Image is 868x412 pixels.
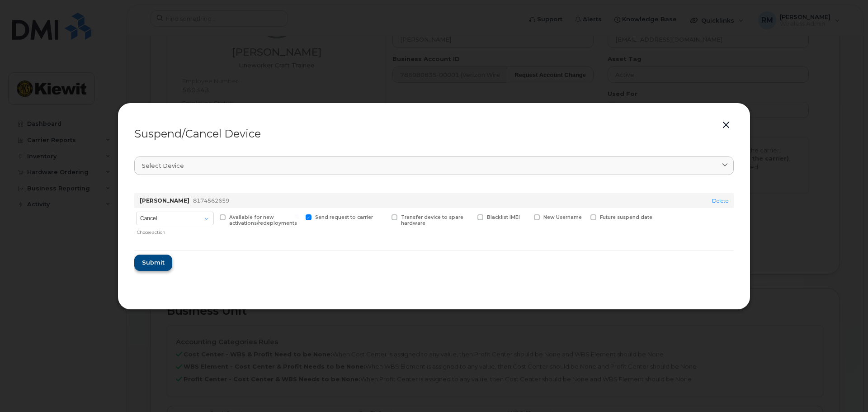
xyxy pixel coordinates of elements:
span: Available for new activations/redeployments [229,214,297,226]
input: Transfer device to spare hardware [381,214,385,219]
div: Suspend/Cancel Device [134,128,734,139]
span: 8174562659 [193,197,229,204]
a: Delete [712,197,728,204]
button: Submit [134,255,172,271]
iframe: Messenger Launcher [829,373,861,405]
input: New Username [523,214,528,219]
span: Submit [142,258,165,267]
input: Future suspend date [580,214,584,219]
span: Send request to carrier [315,214,373,220]
strong: [PERSON_NAME] [140,197,189,204]
div: Choose action [137,226,214,236]
span: Blacklist IMEI [487,214,520,220]
input: Blacklist IMEI [467,214,471,219]
input: Send request to carrier [295,214,299,219]
a: Select device [134,156,734,175]
span: Select device [142,161,184,170]
span: Future suspend date [600,214,652,220]
input: Available for new activations/redeployments [209,214,213,219]
span: Transfer device to spare hardware [401,214,463,226]
span: New Username [543,214,582,220]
